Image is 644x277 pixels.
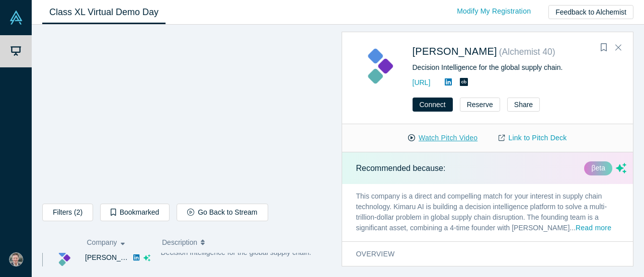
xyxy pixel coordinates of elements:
button: Watch Pitch Video [397,129,488,147]
a: Link to Pitch Deck [488,129,577,147]
img: Kimaru AI's Logo [53,247,74,268]
button: Company [87,232,152,253]
span: Decision Intelligence for the global supply chain. [161,248,311,256]
button: Read more [576,223,611,234]
a: Class XL Virtual Demo Day [42,1,166,24]
button: Description [162,232,328,253]
iframe: Zeehub AI [43,33,334,196]
svg: dsa ai sparkles [143,254,150,261]
h3: overview [356,249,613,259]
button: Share [507,98,540,112]
a: Modify My Registration [446,3,541,20]
svg: dsa ai sparkles [616,163,626,173]
a: [PERSON_NAME] [413,46,497,57]
div: βeta [584,161,612,175]
button: Filters (2) [42,204,93,221]
p: Recommended because: [356,162,446,174]
button: Connect [413,98,453,112]
a: [URL] [413,78,431,86]
p: This company is a direct and compelling match for your interest in supply chain technology. Kimar... [342,184,641,241]
button: Feedback to Alchemist [548,5,633,19]
button: Close [611,40,626,56]
small: ( Alchemist 40 ) [499,47,555,57]
button: Bookmarked [100,204,170,221]
button: Bookmark [597,41,611,55]
span: Company [87,232,117,253]
img: Wolfgang Lehmacher's Account [9,252,23,266]
button: Go Back to Stream [177,204,268,221]
a: [PERSON_NAME] [85,253,143,261]
button: Reserve [460,98,500,112]
img: Alchemist Vault Logo [9,11,23,25]
span: Description [162,232,197,253]
img: Kimaru AI's Logo [356,43,402,89]
div: Decision Intelligence for the global supply chain. [413,62,619,73]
